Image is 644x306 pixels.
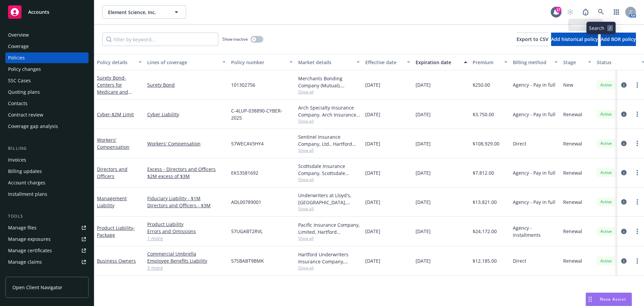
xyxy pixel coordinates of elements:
a: more [633,198,641,206]
span: [DATE] [365,111,380,118]
div: Tools [5,213,89,220]
span: Agency - Installments [513,224,558,238]
a: Report a Bug [579,5,592,19]
span: Renewal [563,228,582,235]
span: 57SBABT9BMK [231,257,264,264]
a: circleInformation [620,81,628,89]
a: Policy changes [5,64,89,75]
a: 1 more [147,235,226,242]
span: Nova Assist [600,296,626,302]
span: $108,929.00 [473,140,499,147]
button: Market details [296,54,363,70]
span: [DATE] [365,199,380,206]
a: Search [594,5,608,19]
div: Installment plans [8,189,47,200]
a: circleInformation [620,227,628,235]
div: Lines of coverage [147,59,218,66]
span: Renewal [563,140,582,147]
a: Switch app [610,5,623,19]
div: Policy changes [8,64,41,75]
button: Add BOR policy [601,33,636,46]
div: Billing method [513,59,550,66]
span: C-4LUP-038890-CYBER-2025 [231,107,293,121]
a: Product Liability [97,225,135,238]
span: New [563,81,573,88]
span: Active [599,82,613,88]
a: Manage files [5,222,89,233]
span: Open Client Navigator [12,284,62,291]
span: [DATE] [416,169,431,176]
span: Direct [513,140,526,147]
a: Fiduciary Liability - $1M [147,195,226,202]
a: Manage certificates [5,245,89,256]
a: Policies [5,52,89,63]
div: Manage BORs [8,268,40,279]
span: Active [599,170,613,176]
span: [DATE] [416,81,431,88]
a: more [633,227,641,235]
span: Add historical policy [551,36,598,42]
a: circleInformation [620,169,628,177]
span: Agency - Pay in full [513,169,555,176]
span: Show all [298,118,360,124]
a: more [633,139,641,147]
a: Errors and Omissions [147,228,226,235]
span: [DATE] [365,81,380,88]
span: Renewal [563,257,582,264]
button: Export to CSV [517,33,548,46]
span: - Package [97,225,135,238]
span: [DATE] [416,199,431,206]
span: $12,185.00 [473,257,497,264]
span: $13,821.00 [473,199,497,206]
a: circleInformation [620,139,628,147]
span: - $2M Limit [110,111,134,118]
div: SSC Cases [8,75,31,86]
a: Quoting plans [5,87,89,97]
a: Coverage gap analysis [5,121,89,132]
span: Export to CSV [517,36,548,42]
a: Commercial Umbrella [147,250,226,257]
a: Directors and Officers [97,166,127,179]
div: Invoices [8,155,26,165]
span: Show all [298,206,360,212]
a: more [633,169,641,177]
a: Directors and Officers - $3M [147,202,226,209]
button: Nova Assist [586,293,632,306]
div: Sentinel Insurance Company, Ltd., Hartford Insurance Group [298,133,360,147]
div: Overview [8,30,29,40]
span: ADL00789001 [231,199,261,206]
a: Surety Bond [97,75,138,102]
div: Scottsdale Insurance Company, Scottsdale Insurance Company (Nationwide), E-Risk Services, CRC Group [298,163,360,177]
span: EKS3581692 [231,169,258,176]
span: Manage exposures [5,234,89,245]
div: Effective date [365,59,403,66]
a: Workers' Compensation [97,137,129,150]
button: Policy number [228,54,296,70]
a: Contract review [5,110,89,120]
span: $250.00 [473,81,490,88]
div: 17 [555,7,561,13]
div: Drag to move [586,293,594,306]
div: Hartford Underwriters Insurance Company, Hartford Insurance Group [298,251,360,265]
div: Market details [298,59,353,66]
span: [DATE] [416,228,431,235]
button: Element Science, Inc. [102,5,186,19]
div: Premium [473,59,500,66]
span: Agency - Pay in full [513,81,555,88]
span: Direct [513,257,526,264]
button: Premium [470,54,510,70]
button: Expiration date [413,54,470,70]
a: Surety Bond [147,81,226,88]
span: [DATE] [365,257,380,264]
a: Cyber Liability [147,111,226,118]
input: Filter by keyword... [102,33,218,46]
span: Renewal [563,169,582,176]
button: Add historical policy [551,33,598,46]
div: Coverage gap analysis [8,121,58,132]
span: $3,750.00 [473,111,494,118]
span: Show all [298,89,360,95]
a: Business Owners [97,258,136,264]
a: Manage claims [5,257,89,267]
div: Quoting plans [8,87,40,97]
span: 57UGABT2RVL [231,228,263,235]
